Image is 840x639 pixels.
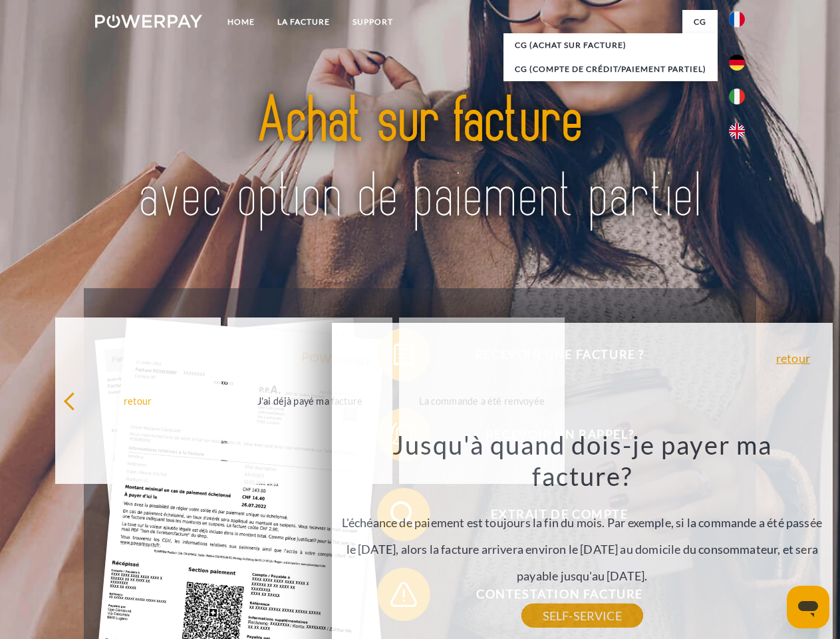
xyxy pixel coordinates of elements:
[235,391,385,409] div: J'ai déjà payé ma facture
[521,604,643,628] a: SELF-SERVICE
[503,33,718,57] a: CG (achat sur facture)
[127,64,713,255] img: title-powerpay_fr.svg
[63,391,213,409] div: retour
[339,429,825,616] div: L'échéance de paiement est toujours la fin du mois. Par exemple, si la commande a été passée le [...
[341,10,404,34] a: Support
[339,429,825,493] h3: Jusqu'à quand dois-je payer ma facture?
[503,57,718,81] a: CG (Compte de crédit/paiement partiel)
[776,352,810,364] a: retour
[729,11,745,27] img: fr
[729,55,745,71] img: de
[95,15,202,28] img: logo-powerpay-white.svg
[729,89,745,105] img: it
[787,586,829,628] iframe: Bouton de lancement de la fenêtre de messagerie
[729,123,745,139] img: en
[682,10,718,34] a: CG
[266,10,341,34] a: LA FACTURE
[216,10,266,34] a: Home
